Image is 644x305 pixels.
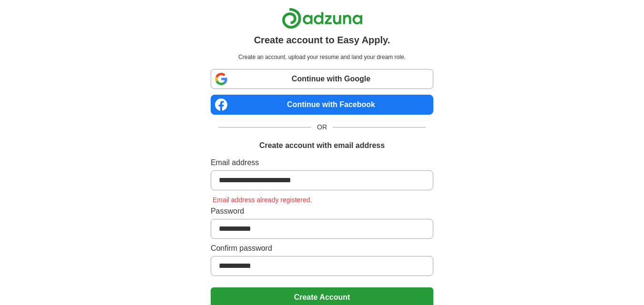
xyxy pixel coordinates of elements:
label: Password [211,206,433,217]
span: Email address already registered. [211,196,314,204]
img: Adzuna logo [282,8,363,29]
a: Continue with Google [211,69,433,89]
h1: Create account to Easy Apply. [254,33,390,47]
a: Continue with Facebook [211,95,433,115]
label: Email address [211,157,433,168]
h1: Create account with email address [259,140,385,151]
label: Confirm password [211,243,433,254]
span: OR [311,122,333,132]
p: Create an account, upload your resume and land your dream role. [213,53,431,61]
